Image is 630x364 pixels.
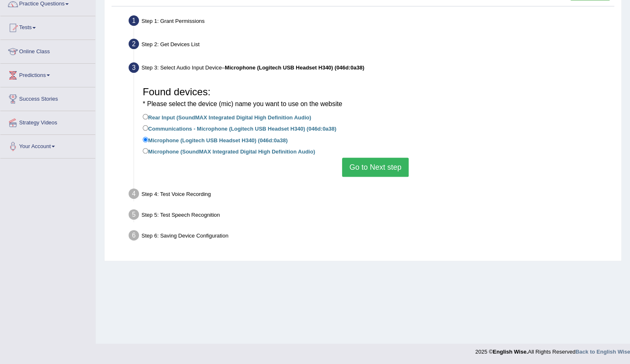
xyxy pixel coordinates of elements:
a: Your Account [0,135,95,156]
button: Go to Next step [342,158,408,177]
a: Online Class [0,40,95,61]
b: Microphone (Logitech USB Headset H340) (046d:0a38) [225,64,364,71]
a: Tests [0,16,95,37]
label: Microphone (SoundMAX Integrated Digital High Definition Audio) [143,146,315,156]
label: Communications - Microphone (Logitech USB Headset H340) (046d:0a38) [143,124,336,133]
label: Rear Input (SoundMAX Integrated Digital High Definition Audio) [143,112,311,121]
a: Strategy Videos [0,111,95,132]
span: – [222,64,364,71]
input: Microphone (SoundMAX Integrated Digital High Definition Audio) [143,148,148,154]
div: Step 5: Test Speech Recognition [125,207,618,225]
input: Communications - Microphone (Logitech USB Headset H340) (046d:0a38) [143,125,148,131]
a: Success Stories [0,87,95,108]
div: Step 6: Saving Device Configuration [125,228,618,246]
div: Step 1: Grant Permissions [125,13,618,31]
input: Microphone (Logitech USB Headset H340) (046d:0a38) [143,137,148,142]
label: Microphone (Logitech USB Headset H340) (046d:0a38) [143,135,288,144]
a: Back to English Wise [575,349,630,355]
div: Step 4: Test Voice Recording [125,186,618,204]
div: Step 3: Select Audio Input Device [125,60,618,78]
small: * Please select the device (mic) name you want to use on the website [143,100,342,107]
h3: Found devices: [143,87,608,109]
strong: English Wise. [493,349,528,355]
div: Step 2: Get Devices List [125,36,618,54]
div: 2025 © All Rights Reserved [475,344,630,356]
a: Predictions [0,64,95,84]
input: Rear Input (SoundMAX Integrated Digital High Definition Audio) [143,114,148,119]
